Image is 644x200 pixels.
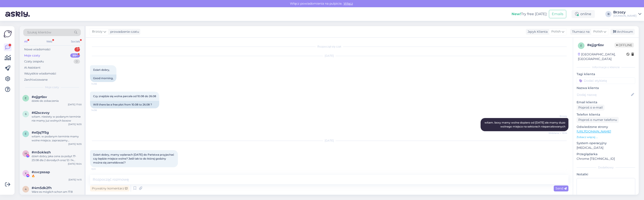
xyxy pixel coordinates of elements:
[45,85,59,89] span: Moje czaty
[93,153,175,164] span: Dzień dobry, mamy wplanach [DATE] do Państwa przyjechać czy będzie miejsce wolne? Jeśli tak to do...
[577,125,635,129] p: Odwiedzone strony
[577,129,611,133] a: [URL][DOMAIN_NAME]
[577,105,604,111] div: Poproś o e-mail
[577,165,635,169] div: Dodatkowy
[32,150,51,154] span: #m5oklezh
[32,190,82,198] div: Wäre es möglich schon am 17.8 anzureisen meine Reservierungsnummer lautet 29913
[91,167,108,171] span: 13:11
[24,78,48,82] div: Zarchiwizowane
[70,39,81,44] div: Socials
[555,186,567,190] span: Send
[32,115,82,123] div: witam. niestety w podanym terminie nie mamy juz wolnych boxow
[577,92,630,97] input: Dodaj nazwę
[577,141,635,145] p: System operacyjny
[90,45,568,49] div: Rozpoczął się czat
[605,11,611,17] div: B
[577,172,635,177] p: Notatki
[24,65,40,70] div: AI Assistant
[577,65,635,69] div: Informacje o kliencie
[577,72,635,76] p: Tagi klienta
[32,135,82,142] div: witam. w podanym terminie mamy wolne miejsca. zapraszamy serdecznie.
[93,68,110,71] span: Dzień dobry,
[24,53,40,58] div: Moje czaty
[93,95,156,98] span: Czy znajdzie się wolna parcela od 10.08 do 26.08
[577,135,635,139] p: Zobacz więcej ...
[578,52,626,61] div: [GEOGRAPHIC_DATA], [GEOGRAPHIC_DATA]
[32,95,47,99] span: #ejjgr6sv
[613,11,641,18] a: Brzozy[DOMAIN_NAME]
[24,47,51,52] div: Nowe wiadomości
[587,42,615,48] div: # ejjgr6sv
[32,131,49,135] span: #e0jq7f5g
[74,59,80,64] div: 0
[4,30,12,38] img: Askly Logo
[615,43,634,47] span: Offline
[25,132,27,135] span: e
[32,99,82,103] div: dzieki do zobaczenia
[551,29,561,34] span: Polish
[68,142,82,146] div: [DATE] 16:35
[24,59,44,64] div: Czaty zespołu
[485,121,566,128] span: witam. boxy mamy wolne dopiero od [DATE] ale mamy duzo wolnego miejsca na sektorach nieparcelowanych
[68,103,82,106] div: [DATE] 17:00
[577,77,635,84] input: Dodać etykietę
[551,115,567,118] span: Brzozy
[342,2,354,5] span: Włącz
[577,145,635,150] p: [MEDICAL_DATA]
[577,112,635,117] p: Telefon klienta
[45,39,53,44] div: Web
[25,172,27,175] span: x
[32,170,50,174] span: #xvcpssap
[613,11,637,14] div: Brzozy
[577,156,635,161] p: Chrome [TECHNICAL_ID]
[69,178,82,181] div: [DATE] 14:15
[577,152,635,156] p: Przeglądarka
[593,29,603,34] span: Polish
[90,54,568,58] div: [DATE]
[548,131,567,135] span: Widziane ✓ 15:14
[90,139,568,143] div: [DATE]
[92,29,103,34] span: Brzozy
[70,53,80,58] div: 99+
[25,96,27,100] span: e
[549,10,566,18] button: Emails
[32,111,50,115] span: #62scsvoy
[25,152,27,155] span: m
[570,29,590,34] div: Tłumacz na
[25,112,27,116] span: 6
[24,71,56,76] div: Wszystkie wiadomości
[610,29,635,35] div: Archiwum
[90,101,159,108] div: Will there be a free plot from 10.08 to 26.08 ?
[577,86,635,90] p: Nazwa klienta
[23,39,28,44] div: All
[91,82,108,85] span: 14:56
[27,30,51,35] span: Szukaj klientów
[68,123,82,126] div: [DATE] 16:35
[32,154,82,162] div: dzień dobry jaka cena za pobyt 17-23.08 dla 2 dorosłych oraz 12 i 14 latka?
[572,10,595,18] div: online
[512,12,521,16] b: New!
[577,100,635,105] p: Email klienta
[90,185,129,191] div: Prywatny komentarz
[512,11,547,17] div: Try free [DATE]:
[90,75,116,82] div: Good morning,
[32,174,82,178] div: 🔥
[25,187,27,191] span: 4
[580,44,582,47] span: e
[32,186,52,190] span: #4m5dk2fh
[91,109,108,112] span: 14:56
[68,162,82,165] div: [DATE] 16:04
[577,117,619,123] div: Poproś o numer telefonu
[109,29,139,34] div: prowadzenie czatu
[613,14,637,18] div: [DOMAIN_NAME]
[74,47,80,52] div: 1
[526,29,548,34] div: Język Klienta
